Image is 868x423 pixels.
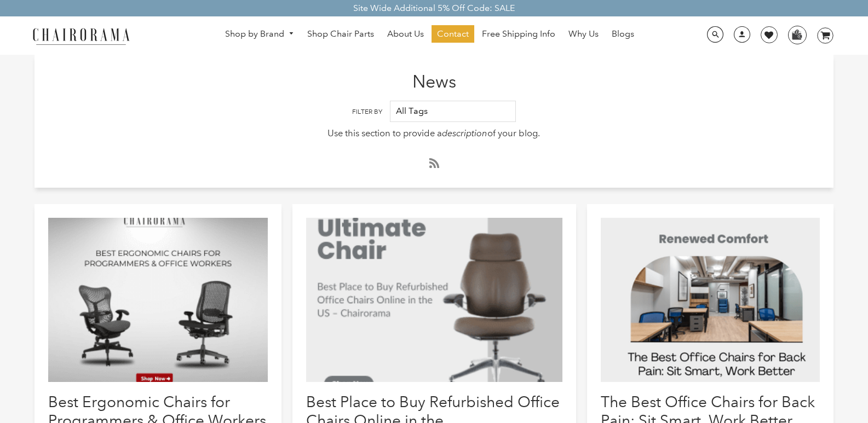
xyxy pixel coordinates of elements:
a: Blogs [606,25,640,43]
span: About Us [387,28,424,40]
span: Free Shipping Info [482,28,555,40]
span: Blogs [612,28,634,40]
a: Contact [432,25,474,43]
a: Shop Chair Parts [302,25,380,43]
span: Contact [437,28,469,40]
span: Why Us [568,28,599,40]
a: Free Shipping Info [476,25,561,43]
nav: DesktopNavigation [182,25,677,45]
a: About Us [382,25,429,43]
span: Shop Chair Parts [307,28,374,40]
label: Filter By [352,108,382,116]
img: chairorama [26,26,136,45]
a: Shop by Brand [220,26,300,43]
p: Use this section to provide a of your blog. [114,126,754,141]
a: Why Us [563,25,604,43]
em: description [442,128,487,139]
img: WhatsApp_Image_2024-07-12_at_16.23.01.webp [789,26,806,43]
h1: News [35,55,833,92]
